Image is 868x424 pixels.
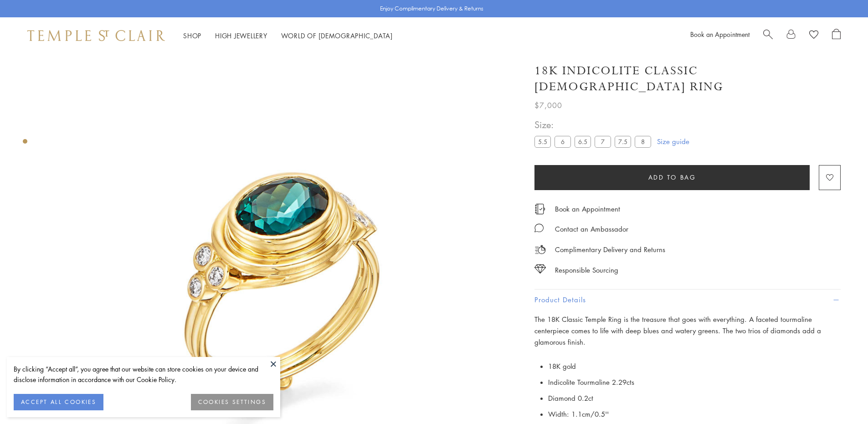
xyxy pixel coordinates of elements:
div: Product gallery navigation [23,137,27,151]
button: Product Details [534,290,841,310]
a: Open Shopping Bag [832,29,841,42]
a: Book an Appointment [690,30,750,39]
img: MessageIcon-01_2.svg [534,223,544,233]
p: Complimentary Delivery and Returns [555,244,665,255]
img: Temple St. Clair [27,30,165,41]
a: Size guide [657,137,689,146]
div: Contact an Ambassador [555,223,628,235]
label: 7 [595,136,611,147]
a: Search [763,29,773,42]
label: 7.5 [615,136,631,147]
a: World of [DEMOGRAPHIC_DATA]World of [DEMOGRAPHIC_DATA] [281,31,393,40]
img: icon_sourcing.svg [534,264,546,274]
span: The 18K Classic Temple Ring is the treasure that goes with everything. A faceted tourmaline cente... [534,315,821,346]
p: Enjoy Complimentary Delivery & Returns [380,4,483,13]
label: 6.5 [575,136,591,147]
a: High JewelleryHigh Jewellery [215,31,267,40]
label: 8 [635,136,651,147]
span: Size: [534,117,655,132]
label: 6 [555,136,571,147]
button: ACCEPT ALL COOKIES [14,394,103,410]
img: icon_delivery.svg [534,244,546,255]
iframe: Gorgias live chat messenger [822,381,859,415]
span: Add to bag [648,172,696,182]
li: 18K gold [548,358,841,374]
button: Add to bag [534,165,810,190]
li: Diamond 0.2ct [548,390,841,406]
nav: Main navigation [183,30,393,41]
h1: 18K Indicolite Classic [DEMOGRAPHIC_DATA] Ring [534,63,841,95]
div: Responsible Sourcing [555,264,618,276]
li: Width: 1.1cm/0.5'' [548,406,841,422]
img: icon_appointment.svg [534,204,545,214]
a: View Wishlist [809,29,818,42]
li: Indicolite Tourmaline 2.29cts [548,374,841,390]
div: By clicking “Accept all”, you agree that our website can store cookies on your device and disclos... [14,364,273,385]
label: 5.5 [534,136,551,147]
a: ShopShop [183,31,201,40]
button: COOKIES SETTINGS [191,394,273,410]
a: Book an Appointment [555,204,620,214]
span: $7,000 [534,99,562,111]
